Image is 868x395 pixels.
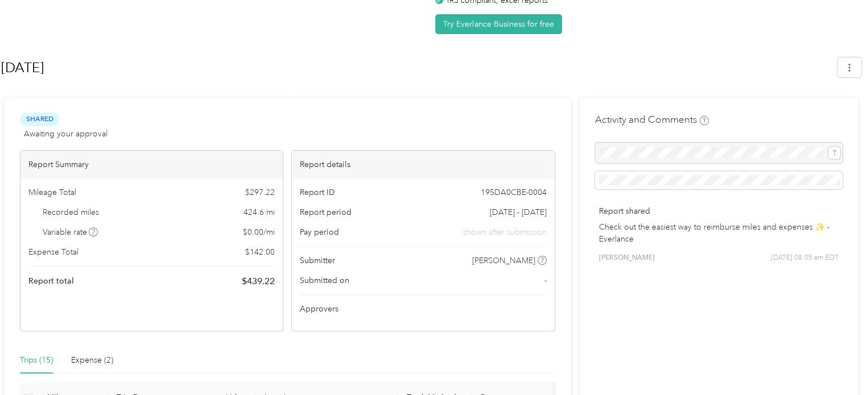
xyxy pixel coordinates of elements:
span: Variable rate [43,226,98,238]
span: shown after submission [463,226,547,238]
span: Recorded miles [43,206,99,218]
span: Pay period [300,226,339,238]
span: Report ID [300,186,335,198]
span: [DATE] 08:05 am EDT [771,253,838,263]
span: [PERSON_NAME] [472,255,535,267]
span: Report total [28,275,74,287]
span: Approvers [300,303,338,315]
span: - [544,275,547,286]
span: Report period [300,206,352,218]
span: $ 0.00 / mi [243,226,275,238]
h1: Sep 2025 [1,54,829,81]
span: [PERSON_NAME] [599,253,655,263]
h4: Activity and Comments [595,113,709,127]
span: $ 297.22 [245,186,275,198]
div: Trips (15) [20,354,53,367]
span: Mileage Total [28,186,76,198]
span: Submitter [300,255,335,267]
span: Shared [20,113,59,126]
p: Check out the easiest way to reimburse miles and expenses ✨ - Everlance [599,221,838,245]
div: Report Summary [20,151,283,178]
span: [DATE] - [DATE] [490,206,547,218]
p: Report shared [599,205,838,217]
span: Awaiting your approval [24,128,108,140]
div: Expense (2) [71,354,113,367]
div: Report details [292,151,554,178]
button: Try Everlance Business for free [435,14,562,34]
span: $ 142.00 [245,246,275,258]
span: 424.6 mi [243,206,275,218]
span: Submitted on [300,275,349,286]
span: $ 439.22 [242,275,275,288]
span: 195DA0CBE-0004 [481,186,547,198]
span: Expense Total [28,246,78,258]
